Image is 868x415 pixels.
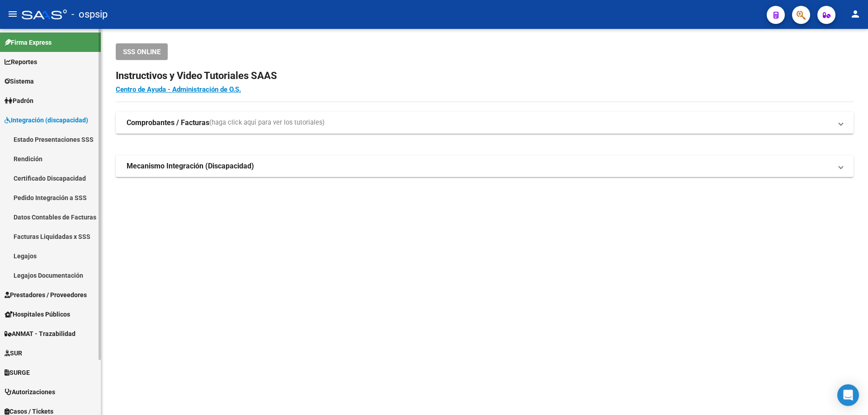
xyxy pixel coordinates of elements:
[116,43,168,60] button: SSS ONLINE
[209,118,325,128] span: (haga click aquí para ver los tutoriales)
[837,384,859,406] div: Open Intercom Messenger
[116,112,854,134] mat-expansion-panel-header: Comprobantes / Facturas(haga click aquí para ver los tutoriales)
[5,387,55,397] span: Autorizaciones
[7,9,18,19] mat-icon: menu
[5,348,22,358] span: SUR
[5,368,30,378] span: SURGE
[116,85,241,93] a: Centro de Ayuda - Administración de O.S.
[127,118,209,128] strong: Comprobantes / Facturas
[116,67,854,84] h2: Instructivos y Video Tutoriales SAAS
[5,37,52,47] span: Firma Express
[5,329,75,339] span: ANMAT - Trazabilidad
[5,309,70,319] span: Hospitales Públicos
[5,115,88,125] span: Integración (discapacidad)
[71,5,108,24] span: - ospsip
[116,155,854,177] mat-expansion-panel-header: Mecanismo Integración (Discapacidad)
[127,161,254,171] strong: Mecanismo Integración (Discapacidad)
[5,76,34,86] span: Sistema
[5,57,37,67] span: Reportes
[5,290,87,300] span: Prestadores / Proveedores
[123,48,160,56] span: SSS ONLINE
[850,9,861,19] mat-icon: person
[5,96,33,106] span: Padrón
